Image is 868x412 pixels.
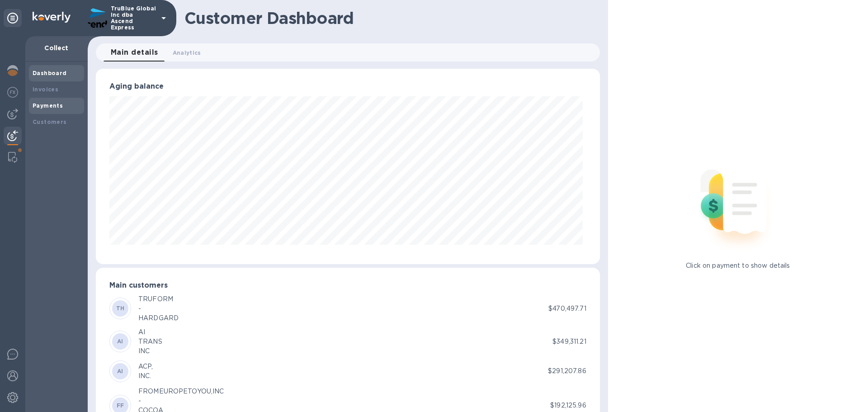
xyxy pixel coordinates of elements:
h1: Customer Dashboard [184,9,594,28]
div: INC. [138,371,153,381]
b: FF [117,402,124,409]
b: Invoices [33,86,58,93]
p: Collect [33,43,80,52]
span: Analytics [173,48,201,57]
b: Customers [33,118,67,125]
h3: Main customers [109,281,586,290]
p: $192,125.96 [550,401,586,410]
p: $349,311.21 [552,337,586,346]
span: Main details [111,46,158,59]
div: Unpin categories [4,9,22,27]
div: AI [138,327,162,337]
div: - [138,304,179,313]
p: TruBlue Global Inc dba Ascend Express [111,5,156,31]
div: FROMEUROPETOYOU,INC [138,387,224,396]
div: HARDGARD [138,313,179,323]
img: Logo [33,12,71,23]
div: TRANS [138,337,162,346]
b: AI [117,368,123,374]
h3: Aging balance [109,82,586,91]
b: AI [117,338,123,345]
p: $291,207.86 [548,366,586,376]
b: Payments [33,102,63,109]
div: - [138,396,224,406]
div: TRUFORM [138,294,179,304]
div: INC [138,346,162,356]
p: $470,497.71 [548,304,586,313]
img: Foreign exchange [7,87,18,98]
b: Dashboard [33,70,67,76]
p: Click on payment to show details [686,261,790,270]
b: TH [116,305,125,312]
div: ACP, [138,362,153,371]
